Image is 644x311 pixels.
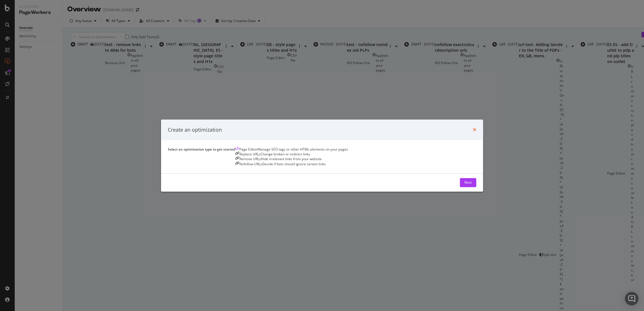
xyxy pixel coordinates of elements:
div: Change broken or redirect links [261,152,310,157]
div: Manage SEO tags or other HTML elements on your pages [257,147,348,152]
button: Next [460,178,476,187]
div: Open Intercom Messenger [625,292,638,305]
div: modal [161,119,483,192]
div: Page Editor [239,147,257,152]
div: Decide if bots should ignore certain links [262,162,326,166]
div: Nofollow URLs [239,162,262,166]
div: Remove URLs [239,157,261,162]
div: times [473,126,476,134]
div: Replace URLs [239,152,261,157]
div: Select an optimization type to get started [168,147,235,167]
div: Create an optimization [168,126,222,134]
div: Next [464,180,472,185]
div: Hide irrelevant links from your website [261,157,322,162]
